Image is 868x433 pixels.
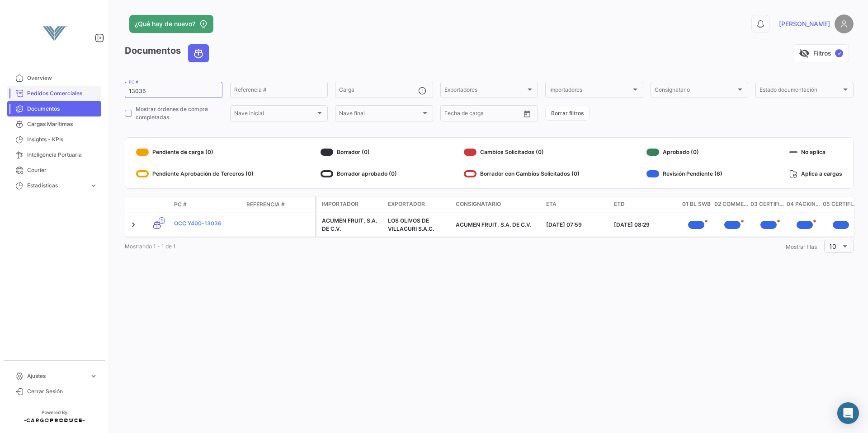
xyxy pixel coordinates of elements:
[614,200,625,208] span: ETD
[779,19,830,28] span: [PERSON_NAME]
[456,200,501,208] span: Consignatario
[837,402,859,424] div: Abrir Intercom Messenger
[789,145,842,159] div: No aplica
[835,49,843,57] span: ✓
[125,44,212,62] h3: Documentos
[682,200,711,209] span: 01 BL SWB
[823,200,859,209] span: 05 CERTIFICADO FITOSANITARIO, CERTIFICADO DE CARGA Y CALIBRACIÓN Y CARTA AL CAPITÁN
[129,15,213,33] button: ¿Qué hay de nuevo?
[234,112,316,118] span: Nave inicial
[646,145,722,159] div: Aprobado (0)
[546,200,557,208] span: ETA
[545,106,590,121] button: Borrar filtros
[90,182,98,190] span: expand_more
[125,243,176,250] span: Mostrando 1 - 1 de 1
[135,19,195,28] span: ¿Qué hay de nuevo?
[27,74,98,82] span: Overview
[835,14,854,33] img: placeholder-user.png
[32,11,77,56] img: vanguard-logo.png
[316,196,384,213] datatable-header-cell: Importador
[27,182,86,190] span: Estadísticas
[444,88,526,94] span: Exportadores
[793,44,849,62] button: visibility_offFiltros✓
[7,70,101,86] a: Overview
[787,196,823,213] datatable-header-cell: 04 Packing List
[759,88,841,94] span: Estado documentación
[549,88,631,94] span: Importadores
[7,163,101,178] a: Courier
[678,196,714,213] datatable-header-cell: 01 BL SWB
[714,196,750,213] datatable-header-cell: 02 COMMERCIAL INVOICE
[750,196,787,213] datatable-header-cell: 03 CERTIFICADO ORIGEN
[750,200,787,209] span: 03 CERTIFICADO ORIGEN
[27,166,98,174] span: Courier
[27,120,98,128] span: Cargas Marítimas
[464,145,580,159] div: Cambios Solicitados (0)
[464,167,580,181] div: Borrador con Cambios Solicitados (0)
[7,86,101,101] a: Pedidos Comerciales
[789,167,842,181] div: Aplica a cargas
[7,147,101,163] a: Inteligencia Portuaria
[136,145,254,159] div: Pendiente de carga (0)
[546,221,607,229] div: [DATE] 07:59
[467,112,503,118] input: Hasta
[714,200,750,209] span: 02 COMMERCIAL INVOICE
[646,167,722,181] div: Revisión Pendiente (6)
[27,372,86,380] span: Ajustes
[610,196,678,213] datatable-header-cell: ETD
[136,167,254,181] div: Pendiente Aprobación de Terceros (0)
[614,221,675,229] div: [DATE] 08:29
[452,196,542,213] datatable-header-cell: Consignatario
[787,200,823,209] span: 04 Packing List
[444,112,461,118] input: Desde
[27,151,98,159] span: Inteligencia Portuaria
[246,200,285,209] span: Referencia #
[143,201,170,208] datatable-header-cell: Modo de Transporte
[520,107,534,121] button: Open calendar
[174,200,187,209] span: PC #
[321,145,397,159] div: Borrador (0)
[27,89,98,98] span: Pedidos Comerciales
[388,200,425,208] span: Exportador
[339,112,420,118] span: Nave final
[27,105,98,113] span: Documentos
[823,196,859,213] datatable-header-cell: 05 CERTIFICADO FITOSANITARIO, CERTIFICADO DE CARGA Y CALIBRACIÓN Y CARTA AL CAPITÁN
[829,242,836,250] span: 10
[322,200,359,208] span: Importador
[243,197,315,212] datatable-header-cell: Referencia #
[7,132,101,147] a: Insights - KPIs
[129,220,138,229] a: Expand/Collapse Row
[542,196,610,213] datatable-header-cell: ETA
[159,217,165,224] span: 1
[27,387,98,396] span: Cerrar Sesión
[27,135,98,144] span: Insights - KPIs
[322,217,381,233] div: ACUMEN FRUIT, S.A. DE C.V.
[799,48,810,59] span: visibility_off
[456,221,531,228] span: ACUMEN FRUIT, S.A. DE C.V.
[174,219,239,228] a: OCC Y400-13036
[384,196,452,213] datatable-header-cell: Exportador
[7,116,101,132] a: Cargas Marítimas
[90,372,98,380] span: expand_more
[170,197,243,212] datatable-header-cell: PC #
[655,88,736,94] span: Consignatario
[189,45,208,62] button: Ocean
[786,243,817,250] span: Mostrar filas
[388,217,448,233] div: LOS OLIVOS DE VILLACURI S.A.C.
[136,105,222,121] span: Mostrar órdenes de compra completadas
[7,101,101,116] a: Documentos
[321,167,397,181] div: Borrador aprobado (0)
